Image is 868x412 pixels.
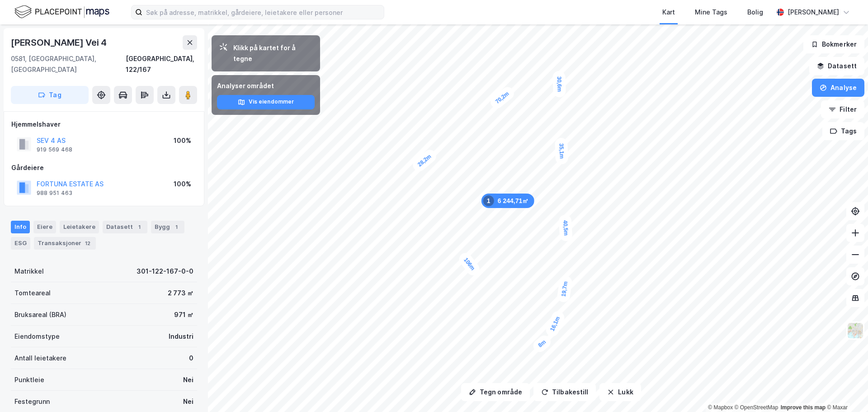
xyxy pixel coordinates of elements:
div: Festegrunn [14,396,50,407]
div: Tomteareal [14,288,51,298]
div: Nei [183,396,193,407]
button: Lukk [599,383,641,401]
div: Analyser området [217,81,315,91]
iframe: Chat Widget [823,369,868,412]
div: 100% [174,135,191,146]
div: 988 951 463 [37,189,72,197]
div: 12 [83,239,92,248]
div: Klikk på kartet for å tegne [233,43,313,64]
div: Datasett [103,221,147,233]
a: Improve this map [781,404,826,411]
div: Antall leietakere [14,353,66,364]
button: Vis eiendommer [217,95,315,109]
div: [PERSON_NAME] [788,7,839,18]
div: Info [11,221,30,233]
div: 2 773 ㎡ [168,288,193,298]
button: Datasett [809,57,864,75]
div: Bruksareal (BRA) [14,309,66,320]
div: Map marker [557,275,573,303]
div: Map marker [544,309,566,338]
div: [GEOGRAPHIC_DATA], 122/167 [126,53,197,75]
button: Tegn område [461,383,530,401]
img: logo.f888ab2527a4732fd821a326f86c7f29.svg [14,4,109,20]
div: Matrikkel [14,266,44,277]
div: [PERSON_NAME] Vei 4 [11,35,108,50]
div: Map marker [457,251,482,278]
div: Industri [169,331,193,342]
div: Bygg [151,221,184,233]
div: 301-122-167-0-0 [137,266,193,277]
div: 0 [189,353,193,364]
button: Tag [11,86,89,104]
div: ESG [11,237,30,250]
div: Nei [183,374,193,385]
a: OpenStreetMap [735,404,778,411]
div: Map marker [410,147,439,174]
div: 1 [483,195,494,206]
div: Eiere [33,221,56,233]
div: Bolig [747,7,763,18]
button: Tags [822,122,864,140]
div: Map marker [488,85,517,111]
div: 0581, [GEOGRAPHIC_DATA], [GEOGRAPHIC_DATA] [11,53,126,75]
div: Mine Tags [695,7,727,18]
div: 971 ㎡ [174,309,193,320]
button: Analyse [812,79,864,97]
div: Leietakere [60,221,99,233]
div: 1 [135,223,144,232]
div: Map marker [481,194,534,208]
div: Map marker [552,71,566,98]
div: Punktleie [14,374,44,385]
div: Hjemmelshaver [11,119,197,130]
img: Z [847,322,864,339]
div: 1 [172,223,181,232]
button: Filter [821,100,864,118]
div: 100% [174,179,191,189]
div: Transaksjoner [34,237,96,250]
div: Eiendomstype [14,331,60,342]
div: Map marker [558,214,572,242]
div: Map marker [555,137,568,164]
div: Map marker [531,333,553,355]
a: Mapbox [708,404,733,411]
div: Gårdeiere [11,162,197,173]
button: Tilbakestill [533,383,596,401]
div: 919 569 468 [37,146,72,153]
div: Kart [662,7,675,18]
button: Bokmerker [803,35,864,53]
input: Søk på adresse, matrikkel, gårdeiere, leietakere eller personer [142,5,384,19]
div: Kontrollprogram for chat [823,369,868,412]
